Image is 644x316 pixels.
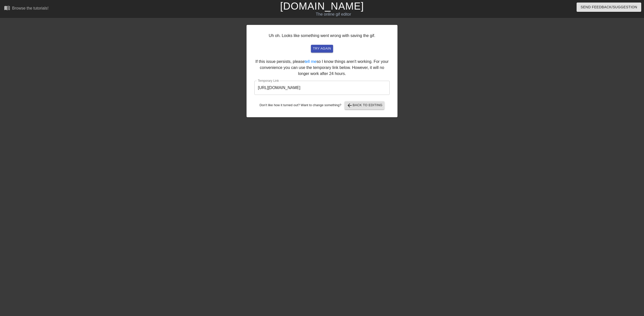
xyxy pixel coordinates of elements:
div: Browse the tutorials! [12,6,49,10]
div: Uh oh. Looks like something went wrong with saving the gif. If this issue persists, please so I k... [247,25,397,117]
div: Don't like how it turned out? Want to change something? [254,101,390,109]
div: The online gif editor [217,11,450,17]
span: menu_book [4,5,10,11]
button: Send Feedback/Suggestion [577,3,641,12]
span: arrow_back [347,102,353,108]
a: tell me [305,59,316,64]
span: Send Feedback/Suggestion [581,4,637,10]
button: try again [311,45,333,53]
a: [DOMAIN_NAME] [280,1,364,12]
button: Back to Editing [345,101,385,109]
span: try again [313,46,331,52]
span: Back to Editing [347,102,383,108]
a: Browse the tutorials! [4,5,49,13]
input: bare [254,81,390,95]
